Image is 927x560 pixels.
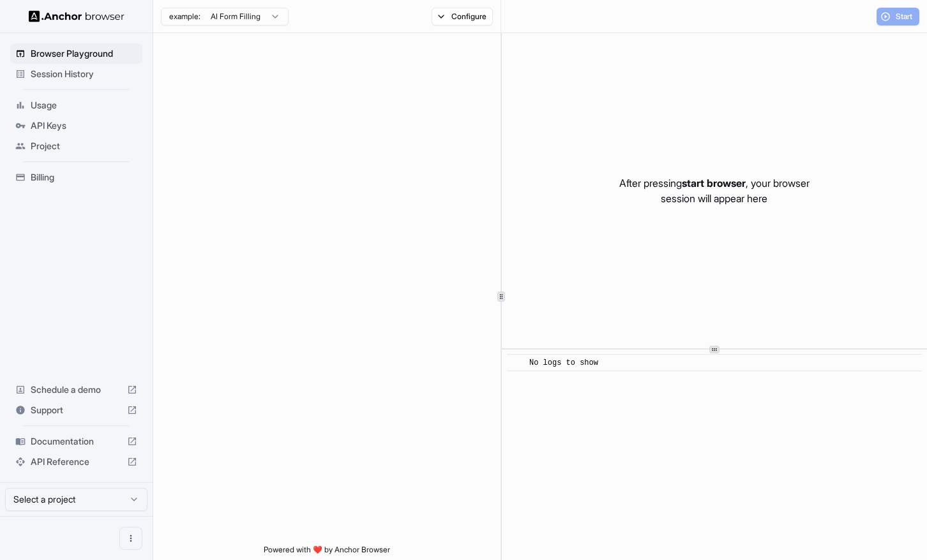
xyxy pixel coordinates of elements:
[10,43,142,64] div: Browser Playground
[119,527,142,550] button: Open menu
[682,177,746,189] span: start browser
[432,8,494,26] button: Configure
[10,379,142,400] div: Schedule a demo
[10,400,142,420] div: Support
[10,64,142,84] div: Session History
[529,358,598,367] span: No logs to show
[29,10,124,22] img: Anchor Logo
[10,115,142,136] div: API Keys
[10,136,142,156] div: Project
[10,95,142,115] div: Usage
[31,47,137,60] span: Browser Playground
[31,119,137,132] span: API Keys
[513,357,520,369] span: ​
[264,545,390,560] span: Powered with ❤️ by Anchor Browser
[31,140,137,152] span: Project
[10,452,142,472] div: API Reference
[31,455,122,468] span: API Reference
[169,11,200,22] span: example:
[10,167,142,188] div: Billing
[31,435,122,448] span: Documentation
[31,68,137,80] span: Session History
[31,383,122,396] span: Schedule a demo
[31,171,137,184] span: Billing
[10,431,142,452] div: Documentation
[31,99,137,112] span: Usage
[619,175,810,206] p: After pressing , your browser session will appear here
[31,404,122,416] span: Support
